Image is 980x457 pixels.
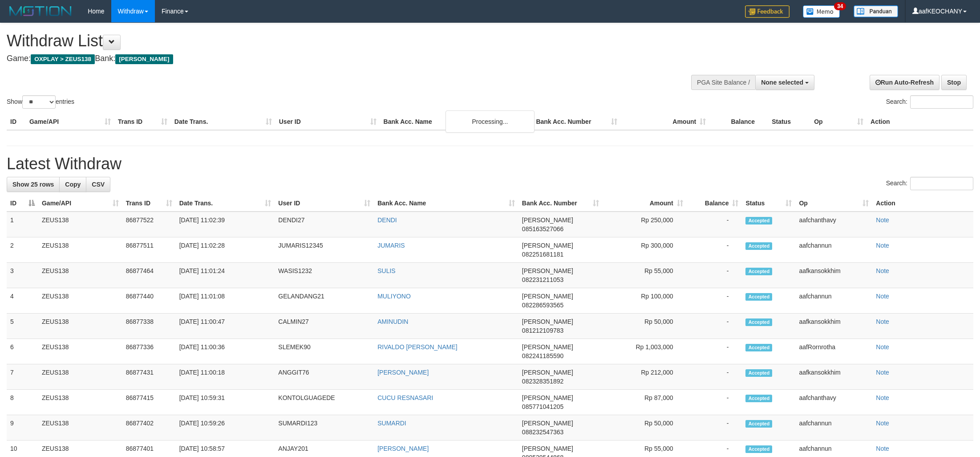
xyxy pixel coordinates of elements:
[7,212,38,237] td: 1
[795,364,872,390] td: aafkansokkhim
[687,212,742,237] td: -
[7,339,38,364] td: 6
[810,114,867,130] th: Op
[795,263,872,288] td: aafkansokkhim
[709,114,768,130] th: Balance
[275,415,374,441] td: SUMARDI123
[795,195,872,212] th: Op: activate to sort column ascending
[522,216,573,224] span: [PERSON_NAME]
[522,343,573,351] span: [PERSON_NAME]
[38,263,122,288] td: ZEUS138
[522,242,573,249] span: [PERSON_NAME]
[122,314,176,339] td: 86877338
[122,195,176,212] th: Trans ID: activate to sort column ascending
[38,415,122,441] td: ZEUS138
[176,314,275,339] td: [DATE] 11:00:47
[7,415,38,441] td: 9
[603,263,687,288] td: Rp 55,000
[59,177,86,192] a: Copy
[522,352,563,359] span: Copy 082241185590 to clipboard
[275,339,374,364] td: SLEMEK90
[38,195,122,212] th: Game/API: activate to sort column ascending
[176,364,275,390] td: [DATE] 11:00:18
[122,364,176,390] td: 86877431
[377,343,457,351] a: RIVALDO [PERSON_NAME]
[275,364,374,390] td: ANGGIT76
[114,114,171,130] th: Trans ID
[275,390,374,415] td: KONTOLGUAGEDE
[275,237,374,263] td: JUMARIS12345
[522,225,563,233] span: Copy 085163527066 to clipboard
[122,415,176,441] td: 86877402
[532,114,621,130] th: Bank Acc. Number
[603,339,687,364] td: Rp 1,003,000
[876,369,889,376] a: Note
[377,318,408,325] a: AMINUDIN
[621,114,709,130] th: Amount
[377,420,406,427] a: SUMARDI
[876,293,889,300] a: Note
[176,195,275,212] th: Date Trans.: activate to sort column ascending
[377,216,397,224] a: DENDI
[275,288,374,314] td: GELANDANG21
[122,212,176,237] td: 86877522
[7,4,74,18] img: MOTION_logo.png
[876,343,889,351] a: Note
[522,378,563,385] span: Copy 082328351892 to clipboard
[377,445,429,452] a: [PERSON_NAME]
[795,288,872,314] td: aafchannun
[867,114,973,130] th: Action
[26,114,114,130] th: Game/API
[7,314,38,339] td: 5
[377,293,411,300] a: MULIYONO
[745,217,772,224] span: Accepted
[795,314,872,339] td: aafkansokkhim
[176,415,275,441] td: [DATE] 10:59:26
[122,339,176,364] td: 86877336
[870,75,940,90] a: Run Auto-Refresh
[687,390,742,415] td: -
[65,181,81,188] span: Copy
[745,395,772,402] span: Accepted
[377,369,429,376] a: [PERSON_NAME]
[38,390,122,415] td: ZEUS138
[742,195,795,212] th: Status: activate to sort column ascending
[795,390,872,415] td: aafchanthavy
[522,428,563,436] span: Copy 088232547363 to clipboard
[745,268,772,275] span: Accepted
[687,314,742,339] td: -
[38,212,122,237] td: ZEUS138
[115,54,173,64] span: [PERSON_NAME]
[803,5,840,18] img: Button%20Memo.svg
[7,155,973,173] h1: Latest Withdraw
[374,195,518,212] th: Bank Acc. Name: activate to sort column ascending
[7,54,644,63] h4: Game: Bank:
[176,390,275,415] td: [DATE] 10:59:31
[38,237,122,263] td: ZEUS138
[7,390,38,415] td: 8
[7,263,38,288] td: 3
[910,177,973,190] input: Search:
[7,237,38,263] td: 2
[745,344,772,351] span: Accepted
[377,394,433,401] a: CUCU RESNASARI
[522,251,563,258] span: Copy 082251681181 to clipboard
[876,420,889,427] a: Note
[910,95,973,109] input: Search:
[7,195,38,212] th: ID: activate to sort column descending
[745,420,772,428] span: Accepted
[745,5,790,18] img: Feedback.jpg
[518,195,603,212] th: Bank Acc. Number: activate to sort column ascending
[22,95,56,109] select: Showentries
[7,177,60,192] a: Show 25 rows
[86,177,110,192] a: CSV
[745,318,772,326] span: Accepted
[522,293,573,300] span: [PERSON_NAME]
[687,288,742,314] td: -
[171,114,275,130] th: Date Trans.
[275,212,374,237] td: DENDI27
[691,75,755,90] div: PGA Site Balance /
[687,415,742,441] td: -
[522,276,563,283] span: Copy 082231211053 to clipboard
[603,314,687,339] td: Rp 50,000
